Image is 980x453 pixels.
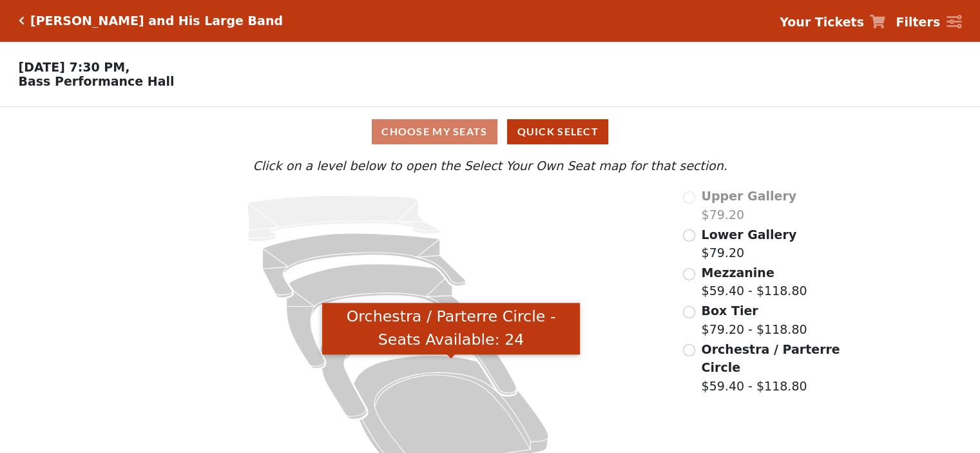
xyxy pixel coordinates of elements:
[896,15,940,29] strong: Filters
[701,342,840,375] span: Orchestra / Parterre Circle
[247,195,439,242] path: Upper Gallery - Seats Available: 0
[701,304,758,318] span: Box Tier
[701,302,807,338] label: $79.20 - $118.80
[701,264,807,300] label: $59.40 - $118.80
[131,157,848,175] p: Click on a level below to open the Select Your Own Seat map for that section.
[701,187,796,224] label: $79.20
[30,14,283,28] h5: [PERSON_NAME] and His Large Band
[780,15,864,29] strong: Your Tickets
[701,189,796,203] span: Upper Gallery
[322,303,580,355] div: Orchestra / Parterre Circle - Seats Available: 24
[263,233,466,298] path: Lower Gallery - Seats Available: 237
[896,13,961,32] a: Filters
[701,227,796,242] span: Lower Gallery
[701,340,841,396] label: $59.40 - $118.80
[701,265,774,280] span: Mezzanine
[19,16,24,25] a: Click here to go back to filters
[780,13,885,32] a: Your Tickets
[701,226,796,262] label: $79.20
[507,119,608,144] button: Quick Select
